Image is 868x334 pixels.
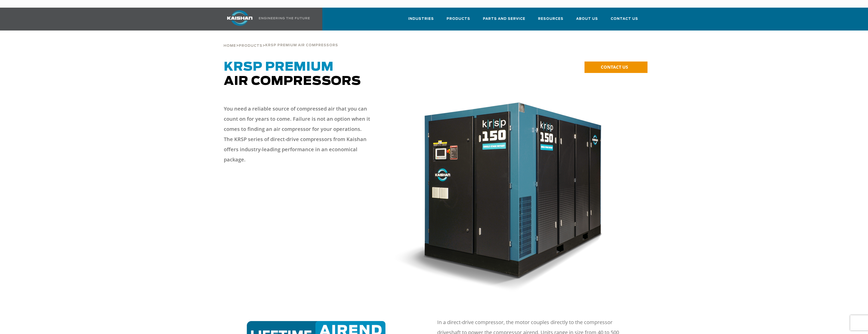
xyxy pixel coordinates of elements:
[538,16,563,22] span: Resources
[221,10,259,26] img: kaishan logo
[408,16,434,22] span: Industries
[224,61,361,87] span: Air Compressors
[447,12,470,29] a: Products
[224,31,338,50] div: > >
[483,16,525,22] span: Parts and Service
[483,12,525,29] a: Parts and Service
[611,12,638,29] a: Contact Us
[538,12,563,29] a: Resources
[601,64,628,70] span: CONTACT US
[447,16,470,22] span: Products
[239,44,262,48] span: Products
[611,16,638,22] span: Contact Us
[224,104,371,165] p: You need a reliable source of compressed air that you can count on for years to come. Failure is ...
[585,62,648,73] a: CONTACT US
[259,17,310,19] img: Engineering the future
[224,44,236,48] span: Home
[408,12,434,29] a: Industries
[239,43,262,48] a: Products
[576,12,598,29] a: About Us
[221,8,311,31] a: Kaishan USA
[576,16,598,22] span: About Us
[224,61,334,73] span: KRSP Premium
[394,99,620,292] img: krsp150
[224,43,236,48] a: Home
[265,44,338,47] span: krsp premium air compressors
